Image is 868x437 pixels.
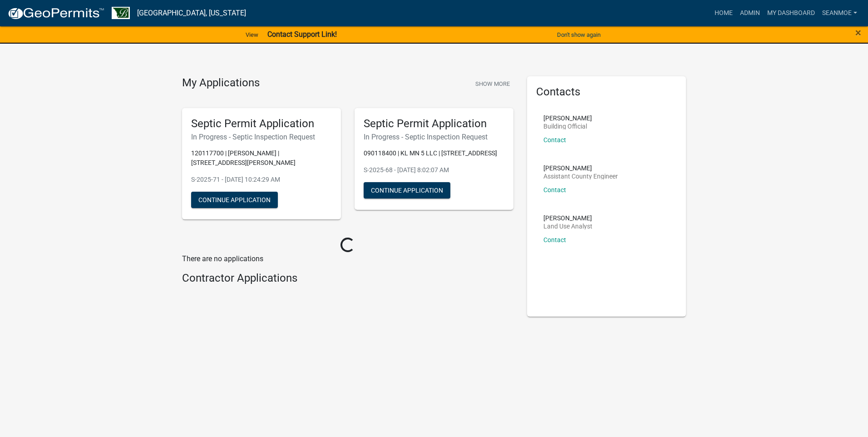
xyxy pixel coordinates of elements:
[364,165,504,175] p: S-2025-68 - [DATE] 8:02:07 AM
[543,165,618,171] p: [PERSON_NAME]
[553,27,604,42] button: Don't show again
[543,215,592,221] p: [PERSON_NAME]
[242,27,262,42] a: View
[191,117,332,130] h5: Septic Permit Application
[267,30,337,39] strong: Contact Support Link!
[182,272,513,288] wm-workflow-list-section: Contractor Applications
[543,223,592,229] p: Land Use Analyst
[543,236,566,243] a: Contact
[191,133,332,141] h6: In Progress - Septic Inspection Request
[819,5,861,22] a: SeanMoe
[364,182,450,199] button: Continue Application
[472,76,513,91] button: Show More
[543,115,592,121] p: [PERSON_NAME]
[543,123,592,129] p: Building Official
[182,272,513,285] h4: Contractor Applications
[364,117,504,130] h5: Septic Permit Application
[137,5,246,21] a: [GEOGRAPHIC_DATA], [US_STATE]
[191,149,332,168] p: 120117700 | [PERSON_NAME] | [STREET_ADDRESS][PERSON_NAME]
[182,253,513,264] p: There are no applications
[191,192,278,208] button: Continue Application
[543,136,566,144] a: Contact
[711,5,736,22] a: Home
[364,149,504,158] p: 090118400 | KL MN 5 LLC | [STREET_ADDRESS]
[182,76,260,90] h4: My Applications
[736,5,764,22] a: Admin
[764,5,819,22] a: My Dashboard
[855,27,861,38] button: Close
[543,173,618,179] p: Assistant County Engineer
[364,133,504,141] h6: In Progress - Septic Inspection Request
[191,175,332,184] p: S-2025-71 - [DATE] 10:24:29 AM
[543,186,566,194] a: Contact
[536,85,677,99] h5: Contacts
[855,26,861,39] span: ×
[112,7,130,19] img: Benton County, Minnesota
